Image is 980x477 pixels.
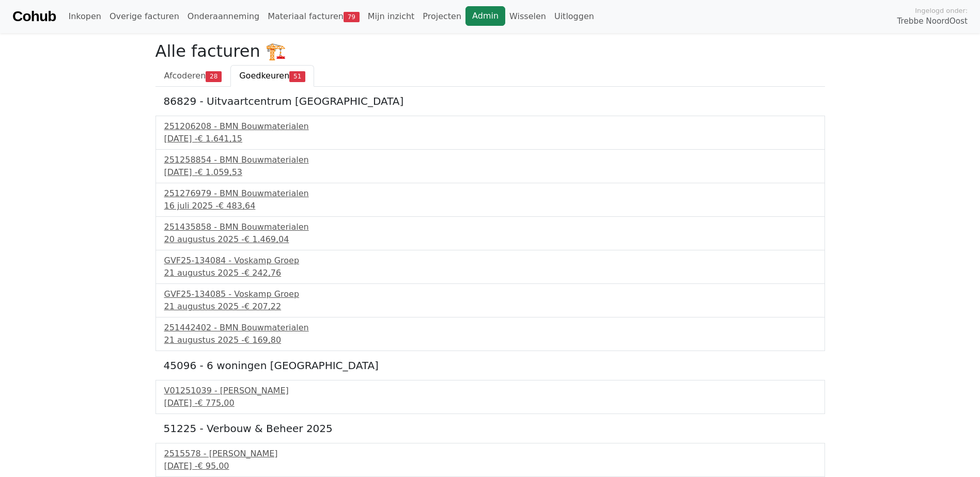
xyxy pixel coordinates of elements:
[164,385,816,397] div: V01251039 - [PERSON_NAME]
[164,322,816,346] a: 251442402 - BMN Bouwmaterialen21 augustus 2025 -€ 169,80
[164,359,817,372] h5: 45096 - 6 woningen [GEOGRAPHIC_DATA]
[244,301,281,311] span: € 207,22
[164,120,816,133] div: 251206208 - BMN Bouwmaterialen
[164,448,816,472] a: 2515578 - [PERSON_NAME][DATE] -€ 95,00
[418,6,465,27] a: Projecten
[465,6,505,26] a: Admin
[206,71,222,82] span: 28
[164,397,816,409] div: [DATE] -
[164,187,816,200] div: 251276979 - BMN Bouwmaterialen
[164,255,816,267] div: GVF25-134084 - Voskamp Groep
[164,288,816,300] div: GVF25-134085 - Voskamp Groep
[364,6,419,27] a: Mijn inzicht
[164,133,816,145] div: [DATE] -
[164,334,816,346] div: 21 augustus 2025 -
[164,300,816,313] div: 21 augustus 2025 -
[263,6,364,27] a: Materiaal facturen79
[164,385,816,409] a: V01251039 - [PERSON_NAME][DATE] -€ 775,00
[239,71,289,81] span: Goedkeuren
[64,6,105,27] a: Inkopen
[344,12,360,22] span: 79
[164,166,816,179] div: [DATE] -
[183,6,263,27] a: Onderaanneming
[550,6,598,27] a: Uitloggen
[155,41,825,61] h2: Alle facturen 🏗️
[244,234,289,244] span: € 1.469,04
[197,134,242,144] span: € 1.641,15
[164,267,816,279] div: 21 augustus 2025 -
[164,460,816,472] div: [DATE] -
[164,288,816,313] a: GVF25-134085 - Voskamp Groep21 augustus 2025 -€ 207,22
[164,233,816,246] div: 20 augustus 2025 -
[164,221,816,233] div: 251435858 - BMN Bouwmaterialen
[105,6,183,27] a: Overige facturen
[155,65,231,87] a: Afcoderen28
[197,461,229,471] span: € 95,00
[289,71,305,82] span: 51
[164,154,816,166] div: 251258854 - BMN Bouwmaterialen
[897,15,968,27] span: Trebbe NoordOost
[219,201,255,211] span: € 483,64
[164,187,816,212] a: 251276979 - BMN Bouwmaterialen16 juli 2025 -€ 483,64
[244,335,281,345] span: € 169,80
[230,65,314,87] a: Goedkeuren51
[164,71,206,81] span: Afcoderen
[164,322,816,334] div: 251442402 - BMN Bouwmaterialen
[12,4,56,29] a: Cohub
[164,95,817,107] h5: 86829 - Uitvaartcentrum [GEOGRAPHIC_DATA]
[164,448,816,460] div: 2515578 - [PERSON_NAME]
[164,221,816,246] a: 251435858 - BMN Bouwmaterialen20 augustus 2025 -€ 1.469,04
[244,268,281,278] span: € 242,76
[164,154,816,179] a: 251258854 - BMN Bouwmaterialen[DATE] -€ 1.059,53
[164,200,816,212] div: 16 juli 2025 -
[164,422,817,435] h5: 51225 - Verbouw & Beheer 2025
[915,6,968,15] span: Ingelogd onder:
[505,6,550,27] a: Wisselen
[197,167,242,177] span: € 1.059,53
[164,120,816,145] a: 251206208 - BMN Bouwmaterialen[DATE] -€ 1.641,15
[197,398,234,408] span: € 775,00
[164,255,816,279] a: GVF25-134084 - Voskamp Groep21 augustus 2025 -€ 242,76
